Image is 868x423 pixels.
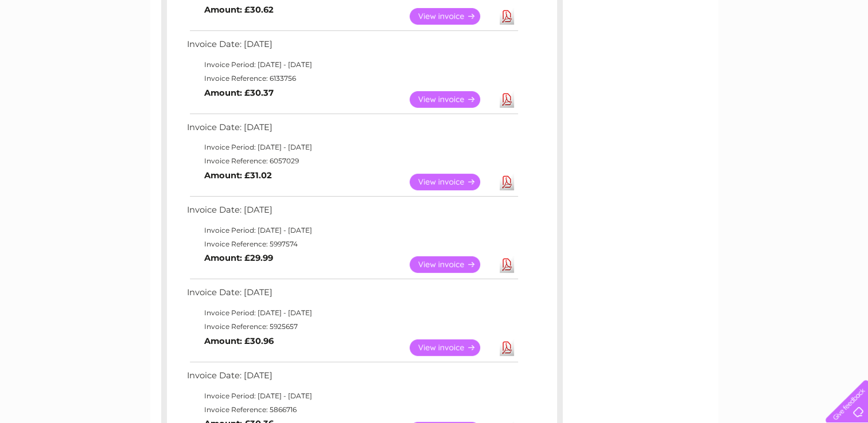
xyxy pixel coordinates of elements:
[164,6,706,56] div: Clear Business is a trading name of Verastar Limited (registered in [GEOGRAPHIC_DATA] No. 3667643...
[184,285,520,306] td: Invoice Date: [DATE]
[204,88,274,98] b: Amount: £30.37
[184,224,520,237] td: Invoice Period: [DATE] - [DATE]
[184,154,520,168] td: Invoice Reference: 6057029
[768,49,785,57] a: Blog
[184,202,520,224] td: Invoice Date: [DATE]
[410,256,494,273] a: View
[184,72,520,85] td: Invoice Reference: 6133756
[184,368,520,389] td: Invoice Date: [DATE]
[500,8,514,25] a: Download
[184,237,520,251] td: Invoice Reference: 5997574
[184,306,520,320] td: Invoice Period: [DATE] - [DATE]
[727,49,761,57] a: Telecoms
[500,339,514,356] a: Download
[410,174,494,190] a: View
[184,403,520,417] td: Invoice Reference: 5866716
[204,336,274,346] b: Amount: £30.96
[184,58,520,72] td: Invoice Period: [DATE] - [DATE]
[204,170,272,181] b: Amount: £31.02
[410,8,494,25] a: View
[500,91,514,108] a: Download
[184,389,520,403] td: Invoice Period: [DATE] - [DATE]
[184,320,520,334] td: Invoice Reference: 5925657
[30,30,89,65] img: logo.png
[666,49,688,57] a: Water
[830,49,857,57] a: Log out
[652,6,731,20] a: 0333 014 3131
[500,256,514,273] a: Download
[695,49,720,57] a: Energy
[184,37,520,58] td: Invoice Date: [DATE]
[204,253,273,263] b: Amount: £29.99
[792,49,820,57] a: Contact
[184,140,520,154] td: Invoice Period: [DATE] - [DATE]
[410,339,494,356] a: View
[204,5,274,15] b: Amount: £30.62
[500,174,514,190] a: Download
[410,91,494,108] a: View
[184,120,520,141] td: Invoice Date: [DATE]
